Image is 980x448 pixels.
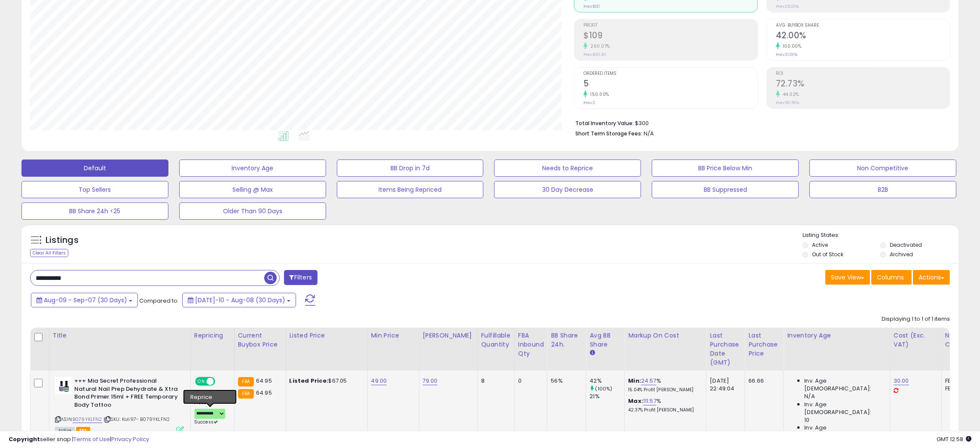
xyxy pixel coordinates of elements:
span: Compared to: [139,297,179,305]
div: Amazon AI * [194,390,228,398]
button: BB Price Below Min [652,160,799,177]
span: Avg. Buybox Share [776,23,949,28]
span: FBA [76,427,91,434]
button: Selling @ Max [179,181,326,198]
label: Out of Stock [812,251,843,258]
span: Inv. Age [DEMOGRAPHIC_DATA]: [804,377,883,393]
b: Total Inventory Value: [575,120,634,127]
div: Last Purchase Price [748,331,780,358]
div: 0 [518,377,541,385]
label: Deactivated [890,241,922,249]
strong: Copyright [9,435,40,443]
small: Prev: 2 [583,100,595,105]
span: 10 [804,416,809,424]
a: 79.00 [423,377,438,385]
small: Avg BB Share. [589,349,595,357]
button: BB Suppressed [652,181,799,198]
img: 419Htr+YcWL._SL40_.jpg [55,377,72,394]
small: 260.07% [587,43,610,49]
b: Listed Price: [290,377,329,385]
span: All listings currently available for purchase on Amazon [55,427,75,434]
h2: 5 [583,79,757,90]
div: [PERSON_NAME] [423,331,474,340]
a: Privacy Policy [111,435,149,443]
small: (100%) [595,385,613,392]
div: 42% [589,377,624,385]
div: Listed Price [290,331,364,340]
div: Current Buybox Price [238,331,282,349]
small: 150.00% [587,91,609,98]
b: Short Term Storage Fees: [575,130,642,137]
button: Inventory Age [179,160,326,177]
div: 56% [551,377,579,385]
h2: 42.00% [776,31,949,42]
th: The percentage added to the cost of goods (COGS) that forms the calculator for Min & Max prices. [625,328,706,371]
small: 100.00% [780,43,802,49]
a: 111.57 [643,397,656,405]
div: Inventory Age [787,331,886,340]
button: Filters [284,270,318,285]
span: N/A [804,393,815,400]
span: Ordered Items [583,71,757,76]
span: Success [194,419,218,425]
div: Title [53,331,187,340]
small: Prev: 50.50% [776,100,799,105]
a: Terms of Use [73,435,110,443]
div: FBA: 4 [945,377,974,385]
div: 8 [481,377,508,385]
span: [DATE]-10 - Aug-08 (30 Days) [195,296,285,304]
div: % [628,377,699,393]
span: ROI [776,71,949,76]
span: Inv. Age [DEMOGRAPHIC_DATA]: [804,401,883,416]
div: 21% [589,393,624,400]
div: FBM: 2 [945,385,974,393]
small: Prev: 25.00% [776,4,799,9]
div: [DATE] 22:49:04 [710,377,738,393]
span: 64.95 [256,377,272,385]
small: Prev: $121 [583,4,600,9]
div: Last Purchase Date (GMT) [710,331,741,367]
h2: $109 [583,31,757,42]
button: B2B [809,181,956,198]
span: | SKU: Koli97- B079YKLFN2 [104,416,170,423]
div: Min Price [371,331,415,340]
div: Avg BB Share [589,331,621,349]
button: Needs to Reprice [494,160,641,177]
a: B079YKLFN2 [73,416,102,423]
small: 44.02% [780,91,799,98]
div: Preset: [194,400,228,425]
span: 2025-09-10 12:58 GMT [937,435,971,443]
button: Top Sellers [21,181,168,198]
span: Aug-09 - Sep-07 (30 Days) [44,296,127,304]
div: Repricing [194,331,231,340]
li: $300 [575,117,943,128]
p: 15.04% Profit [PERSON_NAME] [628,387,699,393]
span: Profit [583,23,757,28]
div: FBA inbound Qty [518,331,544,358]
button: Columns [871,270,912,285]
button: Aug-09 - Sep-07 (30 Days) [31,293,138,307]
button: Non Competitive [809,160,956,177]
div: Num of Comp. [945,331,977,349]
div: 66.66 [748,377,777,385]
button: 30 Day Decrease [494,181,641,198]
b: +++ Mia Secret Professional Natural Nail Prep Dehydrate & Xtra Bond Primer 15ml + FREE Temporary ... [74,377,179,411]
div: seller snap | | [9,436,149,444]
button: Older Than 90 Days [179,203,326,220]
small: FBA [238,377,254,387]
button: Items Being Repriced [337,181,484,198]
div: % [628,397,699,413]
button: Default [21,160,168,177]
button: BB Drop in 7d [337,160,484,177]
b: Max: [628,397,643,405]
a: 24.57 [641,377,656,385]
h2: 72.73% [776,79,949,90]
div: Cost (Exc. VAT) [894,331,938,349]
small: Prev: 21.00% [776,52,797,57]
div: Clear All Filters [30,249,68,257]
span: OFF [214,378,228,385]
small: Prev: $30.30 [583,52,606,57]
span: Columns [877,273,904,282]
b: Min: [628,377,641,385]
button: [DATE]-10 - Aug-08 (30 Days) [182,293,296,307]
